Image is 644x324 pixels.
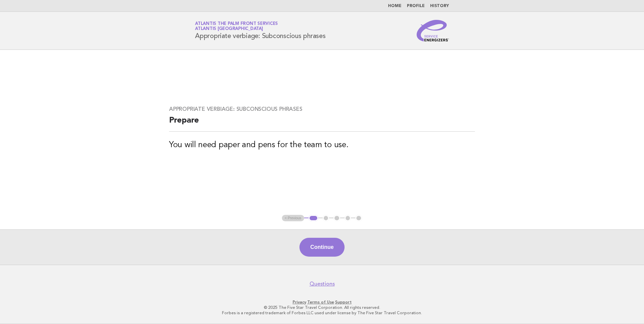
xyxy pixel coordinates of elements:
[417,20,449,41] img: Service Energizers
[169,106,475,112] h3: Appropriate verbiage: Subconscious phrases
[169,140,475,151] h3: You will need paper and pens for the team to use.
[407,4,425,8] a: Profile
[335,300,352,304] a: Support
[195,22,278,31] a: Atlantis The Palm Front ServicesAtlantis [GEOGRAPHIC_DATA]
[430,4,449,8] a: History
[169,115,475,132] h2: Prepare
[388,4,401,8] a: Home
[307,300,334,304] a: Terms of Use
[299,238,344,257] button: Continue
[309,215,318,222] button: 1
[116,310,528,316] p: Forbes is a registered trademark of Forbes LLC used under license by The Five Star Travel Corpora...
[195,22,326,39] h1: Appropriate verbiage: Subconscious phrases
[293,300,306,304] a: Privacy
[310,281,335,287] a: Questions
[116,305,528,310] p: © 2025 The Five Star Travel Corporation. All rights reserved.
[195,27,263,31] span: Atlantis [GEOGRAPHIC_DATA]
[116,299,528,305] p: · ·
